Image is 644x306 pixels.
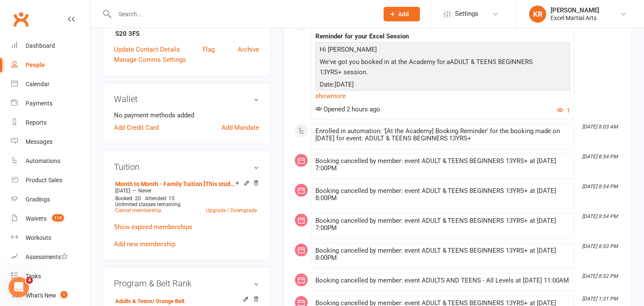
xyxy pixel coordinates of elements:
a: Add Mandate [221,122,259,133]
a: show more [315,90,570,102]
div: Reminder for your Excel Session [315,33,570,40]
li: No payment methods added [114,110,259,120]
a: Archive [238,44,259,55]
a: Calendar [11,75,90,94]
span: / Orange Belt [152,298,184,304]
span: Attended: 15 [145,195,175,201]
a: What's New1 [11,286,90,305]
div: [PERSON_NAME] [551,6,599,14]
div: Booking cancelled by member: event ADULT & TEENS BEGINNERS 13YRS+ at [DATE] 8:00PM [315,187,570,202]
h3: Program & Belt Rank [114,279,259,288]
a: People [11,55,90,75]
i: [DATE] 8:53 PM [582,243,618,249]
a: Cancel membership [115,207,161,213]
span: 4 [26,277,33,284]
div: Booking cancelled by member: event ADULTS AND TEENS - All Levels at [DATE] 11:00AM [315,277,570,284]
div: Messages [26,138,52,145]
a: Clubworx [10,9,32,30]
h3: Wallet [114,94,259,104]
a: Add new membership [114,240,175,248]
h3: Tuition [114,162,259,172]
a: Show expired memberships [114,223,192,231]
div: KR [529,6,546,23]
button: 1 [557,105,570,116]
div: Product Sales [26,177,62,184]
a: Flag [203,44,215,55]
div: Enrolled in automation: '[At the Academy] Booking Reminder' for the booking made on [DATE] for ev... [315,128,570,142]
span: 119 [52,214,64,221]
div: Automations [26,157,60,164]
span: 1 [61,291,67,298]
div: Tasks [26,273,41,280]
input: Search... [112,8,373,20]
span: Date: [320,81,335,88]
i: [DATE] 8:03 AM [582,124,618,130]
div: Excel Martial Arts [551,14,599,22]
div: People [26,61,45,68]
a: Assessments [11,248,90,267]
div: Booking cancelled by member: event ADULT & TEENS BEGINNERS 13YRS+ at [DATE] 7:00PM [315,157,570,172]
span: Unlimited classes remaining [115,201,181,207]
p: ADULT & TEENS BEGINNERS 13YRS+ [318,57,568,79]
p: Hi [PERSON_NAME] [318,44,568,57]
span: [DATE] [115,188,130,194]
span: session. [344,68,368,76]
p: [DATE] [318,79,568,92]
div: What's New [26,292,56,299]
strong: S20 3FS [115,30,259,38]
a: Gradings [11,190,90,209]
span: We've got you booked in at the Academy for a [320,58,450,66]
a: Payments [11,94,90,113]
i: [DATE] 8:54 PM [582,213,618,219]
a: Add Credit Card [114,122,159,133]
a: Waivers 119 [11,209,90,228]
div: Calendar [26,81,50,87]
span: Settings [455,4,478,23]
iframe: Intercom live chat [9,277,29,297]
a: Update Contact Details [114,44,180,55]
span: Never [138,188,152,194]
a: Reports [11,113,90,132]
i: [DATE] 8:54 PM [582,154,618,160]
a: Upgrade / Downgrade [206,207,257,213]
a: Tasks [11,267,90,286]
div: Workouts [26,234,51,241]
div: Gradings [26,196,50,203]
button: Add [384,7,420,21]
i: [DATE] 8:54 PM [582,184,618,189]
a: Dashboard [11,36,90,55]
a: Product Sales [11,171,90,190]
span: Add [399,11,409,17]
a: Automations [11,152,90,171]
div: Payments [26,100,52,107]
a: Month to Month - Family Tuition [This student is Unlimited] [115,181,235,187]
div: Assessments [26,254,68,260]
i: [DATE] 1:31 PM [582,296,618,302]
a: Messages [11,132,90,152]
span: Booked: 20 [115,195,141,201]
a: Workouts [11,228,90,248]
a: Adults & Teens [115,298,184,304]
div: Booking cancelled by member: event ADULT & TEENS BEGINNERS 13YRS+ at [DATE] 7:00PM [315,217,570,232]
div: — [113,187,259,194]
a: Manage Comms Settings [114,55,186,65]
span: Opened 2 hours ago [315,105,380,113]
div: Booking cancelled by member: event ADULT & TEENS BEGINNERS 13YRS+ at [DATE] 8:00PM [315,247,570,262]
i: [DATE] 8:52 PM [582,273,618,279]
div: Reports [26,119,47,126]
div: Waivers [26,215,47,222]
div: Dashboard [26,42,55,49]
